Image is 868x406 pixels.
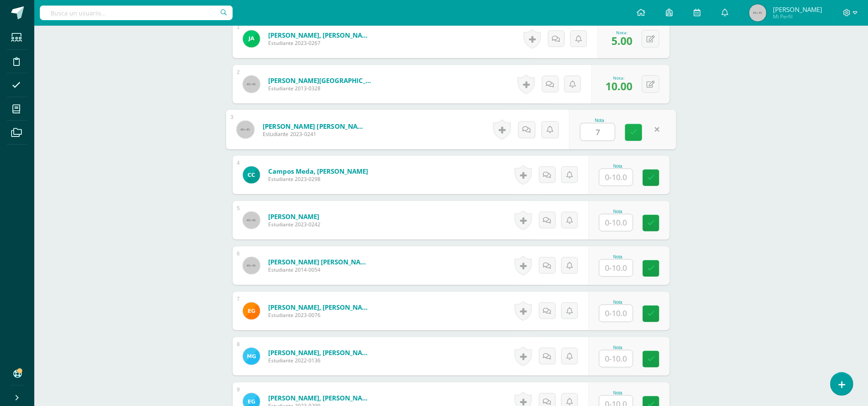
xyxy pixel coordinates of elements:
[599,214,633,231] input: 0-10.0
[611,30,632,36] div: Nota:
[605,75,632,81] div: Nota:
[599,164,637,169] div: Nota
[268,357,371,364] span: Estudiante 2022-0136
[599,391,637,395] div: Nota
[268,258,371,266] a: [PERSON_NAME] [PERSON_NAME]
[243,302,260,320] img: c842b866c23b01b0914af6346a6517d8.png
[599,260,633,276] input: 0-10.0
[268,311,371,319] span: Estudiante 2023-0076
[773,13,822,20] span: Mi Perfil
[268,303,371,311] a: [PERSON_NAME], [PERSON_NAME]
[599,305,633,322] input: 0-10.0
[243,30,260,47] img: cde81b1a0bf970c34fdf3b24456fef5f.png
[599,169,633,186] input: 0-10.0
[268,167,368,175] a: Campos Meda, [PERSON_NAME]
[268,394,371,402] a: [PERSON_NAME], [PERSON_NAME]
[599,209,637,214] div: Nota
[268,39,371,47] span: Estudiante 2023-0267
[243,76,260,93] img: 45x45
[599,300,637,305] div: Nota
[268,85,371,92] span: Estudiante 2013-0328
[599,255,637,259] div: Nota
[611,33,632,48] span: 5.00
[599,350,633,367] input: 0-10.0
[268,348,371,357] a: [PERSON_NAME], [PERSON_NAME]
[268,31,371,39] a: [PERSON_NAME], [PERSON_NAME]
[243,212,260,229] img: 45x45
[268,76,371,85] a: [PERSON_NAME][GEOGRAPHIC_DATA] [PERSON_NAME]
[243,348,260,365] img: 7a3036f0e77c6ef0ae5768098ee1c7c7.png
[599,345,637,350] div: Nota
[243,166,260,184] img: 624c70040f2b83e340c89c2efe7cb9b2.png
[268,221,320,228] span: Estudiante 2023-0242
[263,122,368,130] a: [PERSON_NAME] [PERSON_NAME]
[580,118,619,123] div: Nota
[263,130,368,138] span: Estudiante 2023-0241
[243,257,260,274] img: 45x45
[605,79,632,93] span: 10.00
[773,5,822,14] span: [PERSON_NAME]
[268,175,368,183] span: Estudiante 2023-0298
[236,121,254,138] img: 45x45
[268,266,371,273] span: Estudiante 2014-0054
[581,124,615,141] input: 0-10.0
[40,6,233,20] input: Busca un usuario...
[749,4,766,21] img: 45x45
[268,212,320,221] a: [PERSON_NAME]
